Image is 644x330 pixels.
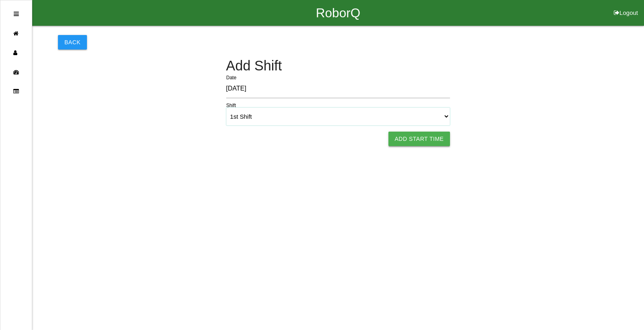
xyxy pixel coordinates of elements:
[226,74,236,81] label: Date
[14,4,19,24] div: Open
[226,102,236,109] label: Shift
[388,132,450,146] button: Add Start Time
[226,58,450,74] h4: Add Shift
[58,35,87,49] button: Back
